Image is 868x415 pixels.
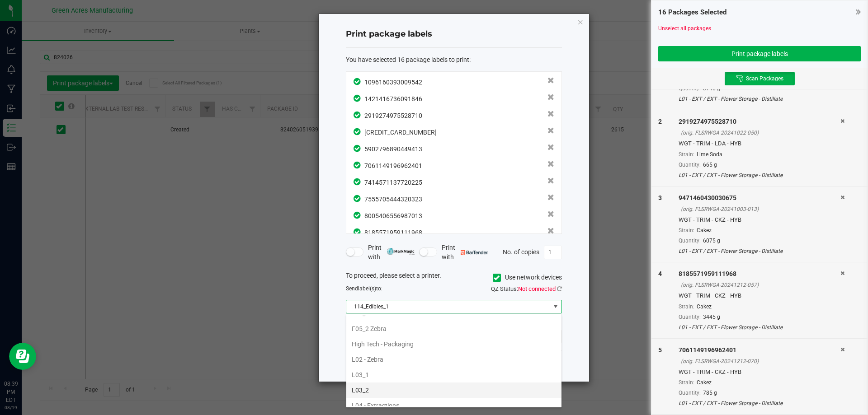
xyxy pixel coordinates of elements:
span: Print with [368,243,415,262]
span: Quantity: [679,238,701,244]
a: Unselect all packages [658,25,711,32]
div: L01 - EXT / EXT - Flower Storage - Distillate [679,399,840,407]
span: Strain: [679,151,694,158]
span: Scan Packages [746,75,783,82]
div: 9471460430030675 [679,193,840,203]
span: Print with [442,243,488,262]
span: Strain: [679,379,694,386]
div: L01 - EXT / EXT - Flower Storage - Distillate [679,247,840,255]
span: 5 [658,346,662,354]
span: Quantity: [679,162,701,168]
span: 1421416736091846 [364,95,422,103]
span: QZ Status: [491,285,562,292]
div: : [346,55,562,65]
span: Not connected [518,285,556,292]
span: 3445 g [703,314,720,320]
li: F05_2 Zebra [346,321,561,336]
div: WGT - TRIM - LDA - HYB [679,139,840,148]
span: 665 g [703,162,717,168]
div: (orig. FLSRWGA-20241003-013) [681,205,840,213]
div: (orig. FLSRWGA-20241212-070) [681,357,840,365]
span: Cakez [697,227,712,233]
h4: Print package labels [346,28,562,40]
label: Use network devices [493,273,562,282]
span: Strain: [679,303,694,310]
span: Quantity: [679,314,701,320]
span: 7061149196962401 [364,162,422,169]
span: You have selected 16 package labels to print [346,56,469,63]
div: L01 - EXT / EXT - Flower Storage - Distillate [679,95,840,103]
span: Cakez [697,379,712,386]
span: 1096160393009542 [364,79,422,86]
img: mark_magic_cybra.png [387,248,415,255]
span: 8005406556987013 [364,212,422,219]
span: 2919274975528710 [364,112,422,119]
span: Strain: [679,227,694,233]
li: High Tech - Packaging [346,336,561,352]
span: No. of copies [503,248,539,255]
span: 114_Edibles_1 [346,300,550,313]
span: In Sync [354,210,362,220]
button: Print package labels [658,46,861,61]
img: bartender.png [461,250,488,255]
div: To proceed, please select a printer. [339,271,569,284]
span: Send to: [346,285,382,292]
span: 2 [658,118,662,125]
span: Lime Soda [697,151,722,158]
li: L02 - Zebra [346,352,561,367]
span: 8185571959111968 [364,229,422,236]
span: In Sync [354,160,362,170]
span: Cakez [697,303,712,310]
iframe: Resource center [9,343,36,370]
div: 2919274975528710 [679,117,840,126]
span: label(s) [358,285,376,292]
span: In Sync [354,144,362,153]
li: L03_1 [346,367,561,382]
span: 4 [658,270,662,277]
span: In Sync [354,177,362,187]
div: (orig. FLSRWGA-20241212-057) [681,281,840,289]
span: 785 g [703,390,717,396]
span: 7414571137720225 [364,179,422,186]
div: Select a label template. [339,320,569,330]
div: 8185571959111968 [679,269,840,279]
span: 7555705444320323 [364,196,422,203]
span: 5902796890449413 [364,145,422,153]
span: 6075 g [703,238,720,244]
div: L01 - EXT / EXT - Flower Storage - Distillate [679,323,840,331]
span: In Sync [354,77,362,86]
div: 7061149196962401 [679,345,840,355]
span: In Sync [354,227,362,237]
div: L01 - EXT / EXT - Flower Storage - Distillate [679,171,840,179]
div: WGT - TRIM - CKZ - HYB [679,291,840,300]
span: In Sync [354,127,362,136]
div: WGT - TRIM - CKZ - HYB [679,368,840,377]
span: In Sync [354,93,362,103]
span: In Sync [354,110,362,120]
div: (orig. FLSRWGA-20241022-050) [681,129,840,137]
span: In Sync [354,194,362,203]
span: [CREDIT_CARD_NUMBER] [364,129,437,136]
div: WGT - TRIM - CKZ - HYB [679,215,840,224]
li: L03_2 [346,382,561,398]
li: L04 - Extractions [346,398,561,413]
span: 3 [658,194,662,201]
span: Quantity: [679,390,701,396]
